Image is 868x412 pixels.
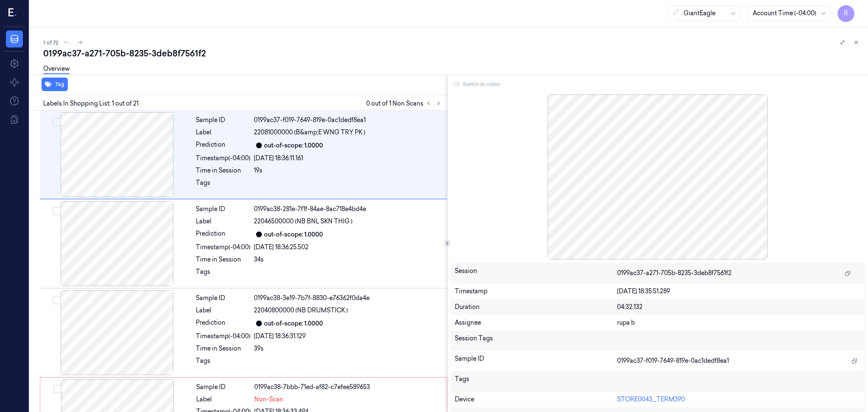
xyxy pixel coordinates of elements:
div: Device [455,395,617,404]
span: 0 out of 1 Non Scans [366,98,444,109]
span: Labels In Shopping List: 1 out of 21 [43,99,139,108]
div: [DATE] 18:36:11.161 [254,154,442,163]
div: Time in Session [196,166,250,175]
div: [DATE] 18:35:51.289 [617,287,861,296]
div: Label [196,217,250,226]
div: Session Tags [455,334,617,348]
div: Timestamp (-04:00) [196,332,250,341]
span: 0199ac37-f019-7649-819e-0ac1dedf8ea1 [617,356,729,365]
div: Sample ID [196,294,250,303]
div: 19s [254,166,442,175]
div: 0199ac38-281e-7f1f-84ae-8ac718e4bd4e [254,205,442,214]
div: out-of-scope: 1.0000 [264,141,323,150]
div: Label [196,306,250,315]
div: Timestamp (-04:00) [196,243,250,252]
a: Overview [43,64,70,74]
button: Select row [53,207,61,215]
div: Tags [196,178,250,192]
div: Assignee [455,318,617,327]
div: rupa b [617,318,861,327]
div: [DATE] 18:36:31.129 [254,332,442,341]
button: Select row [53,296,61,304]
div: Label [196,128,250,137]
span: 1 of 72 [43,39,58,46]
div: Prediction [196,229,250,239]
button: Select row [53,118,61,126]
div: 34s [254,255,442,264]
div: out-of-scope: 1.0000 [264,319,323,328]
div: Prediction [196,140,250,150]
div: Sample ID [196,205,250,214]
span: 0199ac37-a271-705b-8235-3deb8f7561f2 [617,269,732,278]
div: Tags [196,356,250,370]
button: Tag [42,78,68,91]
div: 0199ac38-7bbb-71ed-af82-c7efee589653 [254,383,442,392]
button: Select row [53,385,61,393]
span: 22040800000 (NB DRUMSTICK ) [254,306,348,315]
div: Duration [455,303,617,312]
div: Time in Session [196,344,250,353]
div: Time in Session [196,255,250,264]
div: 0199ac37-a271-705b-8235-3deb8f7561f2 [43,47,861,59]
div: Timestamp (-04:00) [196,154,250,163]
div: Prediction [196,318,250,328]
div: Session [455,267,617,280]
div: Label [196,395,251,404]
span: Non-Scan [254,395,284,404]
div: out-of-scope: 1.0000 [264,230,323,239]
div: 39s [254,344,442,353]
div: Sample ID [455,354,617,368]
div: [DATE] 18:36:25.502 [254,243,442,252]
span: 22046500000 (NB BNL SKN THIG ) [254,217,353,226]
div: Tags [455,375,617,388]
div: Sample ID [196,383,251,392]
div: STORE0043_TERM390 [617,395,861,404]
button: R [837,5,854,22]
div: 04:32.132 [617,303,861,312]
div: Tags [196,267,250,281]
div: 0199ac38-3e19-7b7f-8830-e76362f0da4e [254,294,442,303]
div: 0199ac37-f019-7649-819e-0ac1dedf8ea1 [254,116,442,125]
span: 22081000000 (B&amp;E WNG TRY PK ) [254,128,365,137]
div: Sample ID [196,116,250,125]
div: Timestamp [455,287,617,296]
